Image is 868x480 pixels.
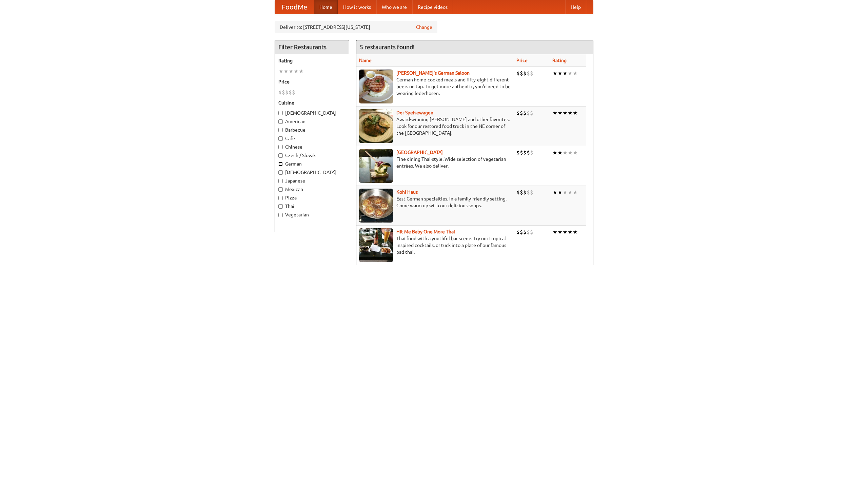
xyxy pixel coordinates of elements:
li: ★ [568,109,573,117]
li: $ [530,189,533,196]
li: ★ [573,189,578,196]
li: ★ [552,70,557,77]
li: ★ [568,189,573,196]
li: $ [530,149,533,156]
input: Thai [278,204,283,209]
li: $ [527,149,530,156]
li: ★ [573,228,578,236]
li: $ [282,89,285,96]
input: Czech / Slovak [278,153,283,158]
img: babythai.jpg [359,228,393,262]
input: Cafe [278,136,283,141]
li: $ [520,149,523,156]
a: FoodMe [275,0,314,14]
li: ★ [299,68,304,75]
label: Pizza [278,194,346,201]
label: German [278,160,346,167]
li: $ [520,228,523,236]
input: Barbecue [278,128,283,132]
li: ★ [552,228,557,236]
li: $ [527,189,530,196]
input: Vegetarian [278,213,283,217]
a: Rating [552,58,567,63]
label: [DEMOGRAPHIC_DATA] [278,110,346,116]
li: ★ [563,149,568,156]
li: $ [289,89,292,96]
a: Hit Me Baby One More Thai [396,229,455,234]
label: Cafe [278,135,346,142]
a: Change [416,24,432,31]
input: [DEMOGRAPHIC_DATA] [278,111,283,115]
li: $ [516,149,520,156]
li: $ [278,89,282,96]
input: [DEMOGRAPHIC_DATA] [278,170,283,175]
li: ★ [563,109,568,117]
label: Vegetarian [278,211,346,218]
li: $ [285,89,289,96]
li: $ [530,228,533,236]
label: [DEMOGRAPHIC_DATA] [278,169,346,176]
li: ★ [563,70,568,77]
li: $ [516,109,520,117]
li: ★ [294,68,299,75]
li: ★ [573,70,578,77]
label: Czech / Slovak [278,152,346,159]
li: ★ [573,109,578,117]
a: Price [516,58,528,63]
a: Der Speisewagen [396,110,433,115]
li: $ [523,228,527,236]
li: ★ [557,70,563,77]
li: $ [523,149,527,156]
input: Mexican [278,187,283,192]
img: speisewagen.jpg [359,109,393,143]
li: $ [516,228,520,236]
a: Who we are [376,0,412,14]
a: Name [359,58,372,63]
h5: Price [278,78,346,85]
h5: Rating [278,57,346,64]
li: $ [523,109,527,117]
li: ★ [557,149,563,156]
label: American [278,118,346,125]
li: $ [516,70,520,77]
li: ★ [568,149,573,156]
a: [GEOGRAPHIC_DATA] [396,150,443,155]
li: ★ [557,189,563,196]
li: $ [520,70,523,77]
a: How it works [338,0,376,14]
input: Japanese [278,179,283,183]
a: Recipe videos [412,0,453,14]
li: ★ [283,68,289,75]
li: ★ [289,68,294,75]
li: $ [530,109,533,117]
label: Mexican [278,186,346,193]
label: Thai [278,203,346,210]
p: Award-winning [PERSON_NAME] and other favorites. Look for our restored food truck in the NE corne... [359,116,511,136]
input: Pizza [278,196,283,200]
img: esthers.jpg [359,70,393,103]
label: Japanese [278,177,346,184]
li: ★ [563,228,568,236]
li: $ [516,189,520,196]
a: Kohl Haus [396,189,418,195]
li: $ [530,70,533,77]
p: Fine dining Thai-style. Wide selection of vegetarian entrées. We also deliver. [359,156,511,169]
p: German home-cooked meals and fifty-eight different beers on tap. To get more authentic, you'd nee... [359,76,511,97]
li: $ [527,70,530,77]
li: $ [520,109,523,117]
li: $ [520,189,523,196]
a: [PERSON_NAME]'s German Saloon [396,70,470,76]
li: $ [527,228,530,236]
a: Help [565,0,586,14]
h4: Filter Restaurants [275,40,349,54]
img: kohlhaus.jpg [359,189,393,223]
h5: Cuisine [278,99,346,106]
input: American [278,119,283,124]
input: German [278,162,283,166]
li: ★ [552,109,557,117]
p: East German specialties, in a family-friendly setting. Come warm up with our delicious soups. [359,195,511,209]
